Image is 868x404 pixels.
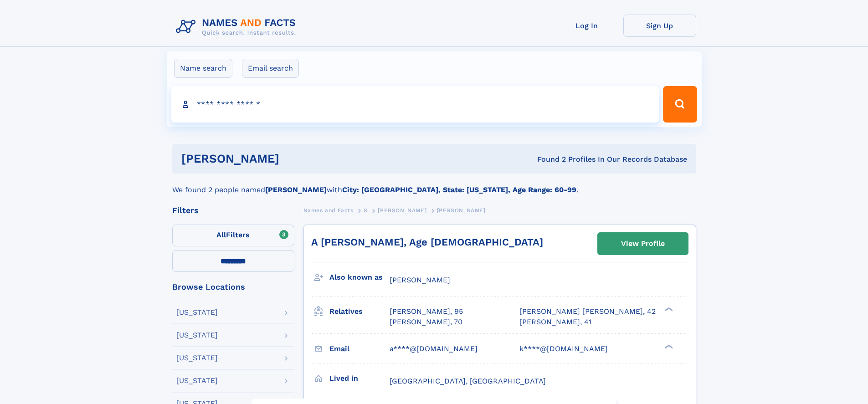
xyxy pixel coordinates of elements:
[174,59,232,78] label: Name search
[621,233,665,254] div: View Profile
[663,86,697,123] button: Search Button
[172,206,294,215] div: Filters
[172,283,294,291] div: Browse Locations
[216,230,226,239] span: All
[390,307,463,317] a: [PERSON_NAME], 95
[303,205,354,216] a: Names and Facts
[598,233,688,255] a: View Profile
[519,307,656,317] a: [PERSON_NAME] [PERSON_NAME], 42
[663,307,673,312] div: ❯
[171,86,659,123] input: search input
[176,309,218,316] div: [US_STATE]
[172,174,696,195] div: We found 2 people named with .
[519,317,591,327] a: [PERSON_NAME], 41
[390,276,450,284] span: [PERSON_NAME]
[172,15,303,39] img: Logo Names and Facts
[550,15,623,37] a: Log In
[364,207,368,214] span: S
[437,207,486,214] span: [PERSON_NAME]
[311,236,543,248] a: A [PERSON_NAME], Age [DEMOGRAPHIC_DATA]
[390,317,462,327] a: [PERSON_NAME], 70
[176,377,218,384] div: [US_STATE]
[663,343,673,349] div: ❯
[329,304,390,319] h3: Relatives
[378,205,426,216] a: [PERSON_NAME]
[172,225,294,246] label: Filters
[364,205,368,216] a: S
[176,332,218,339] div: [US_STATE]
[265,185,327,194] b: [PERSON_NAME]
[329,270,390,285] h3: Also known as
[390,377,546,385] span: [GEOGRAPHIC_DATA], [GEOGRAPHIC_DATA]
[342,185,576,194] b: City: [GEOGRAPHIC_DATA], State: [US_STATE], Age Range: 60-99
[329,341,390,357] h3: Email
[378,207,426,214] span: [PERSON_NAME]
[176,354,218,362] div: [US_STATE]
[623,15,696,37] a: Sign Up
[242,59,299,78] label: Email search
[408,154,687,164] div: Found 2 Profiles In Our Records Database
[181,153,408,164] h1: [PERSON_NAME]
[329,371,390,386] h3: Lived in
